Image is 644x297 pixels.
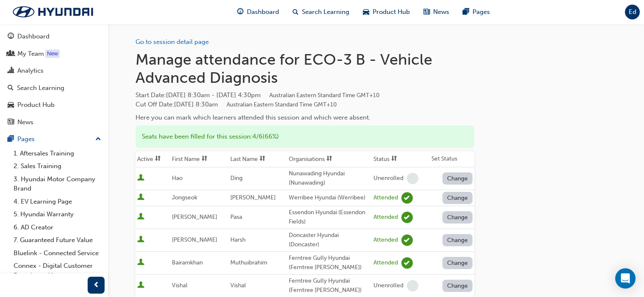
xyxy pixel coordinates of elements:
span: Bairamkhan [172,259,203,266]
span: learningRecordVerb_ATTEND-icon [401,212,413,223]
span: sorting-icon [391,155,397,163]
button: Change [442,234,473,246]
span: prev-icon [93,280,100,291]
span: User is active [137,281,144,290]
div: Here you can mark which learners attended this session and which were absent. [135,113,474,123]
th: Toggle SortBy [372,151,430,167]
div: Attended [373,259,398,267]
a: news-iconNews [417,3,456,21]
span: news-icon [423,7,430,17]
div: Werribee Hyundai (Werribee) [289,193,370,203]
span: Australian Eastern Standard Time GMT+10 [269,92,379,99]
span: Harsh [230,236,246,243]
span: car-icon [8,101,14,109]
span: learningRecordVerb_ATTEND-icon [401,257,413,269]
span: up-icon [95,134,101,145]
button: Change [442,257,473,269]
span: sorting-icon [155,155,161,163]
span: Cut Off Date : [DATE] 8:30am [135,101,337,108]
a: Connex - Digital Customer Experience Management [10,259,105,282]
span: Dashboard [247,7,279,17]
span: people-icon [8,50,14,58]
div: Ferntree Gully Hyundai (Ferntree [PERSON_NAME]) [289,276,370,295]
th: Toggle SortBy [229,151,287,167]
span: Pages [473,7,490,17]
span: User is active [137,236,144,244]
button: DashboardMy TeamAnalyticsSearch LearningProduct HubNews [3,27,105,131]
th: Toggle SortBy [170,151,229,167]
span: search-icon [293,7,299,17]
span: sorting-icon [260,155,265,163]
span: Start Date : [135,90,474,100]
a: pages-iconPages [456,3,497,21]
span: guage-icon [237,7,243,17]
span: learningRecordVerb_ATTEND-icon [401,234,413,246]
span: learningRecordVerb_ATTEND-icon [401,192,413,204]
span: [DATE] 8:30am - [DATE] 4:30pm [166,91,379,99]
span: guage-icon [8,33,14,41]
span: car-icon [363,7,369,17]
div: Ferntree Gully Hyundai (Ferntree [PERSON_NAME]) [289,253,370,272]
span: Hao [172,174,182,182]
div: Pages [17,134,35,144]
span: Jongseok [172,194,197,201]
div: Open Intercom Messenger [615,268,636,289]
span: learningRecordVerb_NONE-icon [407,280,418,292]
a: Go to session detail page [135,38,209,46]
div: Nunawading Hyundai (Nunawading) [289,169,370,188]
span: [PERSON_NAME] [172,236,217,243]
span: Product Hub [373,7,410,17]
button: Ed [625,5,640,19]
a: search-iconSearch Learning [286,3,356,21]
div: Unenrolled [373,282,404,290]
th: Set Status [430,151,474,167]
div: Dashboard [17,32,50,41]
a: Analytics [3,63,105,79]
a: Dashboard [3,29,105,44]
span: [PERSON_NAME] [172,213,217,221]
a: 3. Hyundai Motor Company Brand [10,173,105,195]
a: 6. AD Creator [10,221,105,234]
button: Change [442,211,473,223]
div: Tooltip anchor [45,49,60,58]
a: guage-iconDashboard [230,3,286,21]
h1: Manage attendance for ECO-3 B - Vehicle Advanced Diagnosis [135,50,474,87]
a: Bluelink - Connected Service [10,247,105,260]
div: Search Learning [17,83,64,93]
span: User is active [137,213,144,221]
span: User is active [137,259,144,267]
span: search-icon [8,84,14,92]
button: Change [442,280,473,292]
a: My Team [3,46,105,62]
div: Analytics [17,66,44,76]
span: learningRecordVerb_NONE-icon [407,173,418,184]
div: Unenrolled [373,174,404,183]
a: 1. Aftersales Training [10,147,105,160]
span: Vishal [172,282,188,289]
div: Attended [373,236,398,244]
span: News [433,7,449,17]
a: News [3,114,105,130]
span: Ding [230,174,243,182]
span: [PERSON_NAME] [230,194,276,201]
a: Search Learning [3,80,105,96]
div: News [17,117,33,127]
span: User is active [137,193,144,202]
span: Australian Eastern Standard Time GMT+10 [227,101,337,108]
span: chart-icon [8,67,14,75]
button: Change [442,192,473,204]
span: Pasa [230,213,242,221]
div: Attended [373,194,398,202]
th: Toggle SortBy [135,151,170,167]
span: sorting-icon [202,155,207,163]
span: Muthuibrahim [230,259,267,266]
span: pages-icon [463,7,469,17]
a: 2. Sales Training [10,160,105,173]
img: Trak [4,3,102,21]
a: car-iconProduct Hub [356,3,417,21]
span: sorting-icon [326,155,332,163]
a: 5. Hyundai Warranty [10,208,105,221]
div: Product Hub [17,100,55,110]
div: My Team [17,49,44,59]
